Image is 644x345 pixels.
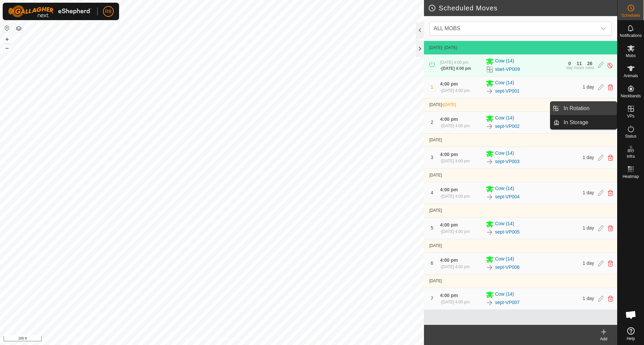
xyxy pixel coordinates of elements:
span: 1 day [583,296,594,301]
a: sept-VP001 [495,88,520,95]
span: [DATE] [429,45,442,50]
a: start-VP009 [495,66,520,73]
div: day [566,66,573,70]
div: - [440,299,470,305]
span: [DATE] 4:00 pm [441,229,470,234]
li: In Storage [550,116,617,129]
a: In Storage [559,116,617,129]
span: - [442,102,456,107]
img: Gallagher Logo [8,5,92,17]
button: Map Layers [15,24,23,33]
span: [DATE] [429,138,442,142]
span: Cow (14) [495,150,514,158]
span: Notifications [620,34,642,38]
span: Mobs [626,54,636,58]
span: [DATE] 4:00 pm [441,264,470,269]
span: [DATE] 4:00 pm [441,124,470,128]
span: 3 [431,155,433,160]
span: In Rotation [563,104,589,112]
span: 1 day [583,260,594,266]
img: To [486,122,494,131]
span: [DATE] 4:00 pm [440,60,468,65]
div: - [440,65,471,71]
span: [DATE] 4:00 pm [441,88,470,93]
a: sept-VP005 [495,229,520,236]
span: [DATE] 4:00 pm [441,159,470,163]
div: 11 [577,61,582,66]
span: Cow (14) [495,185,514,193]
span: 1 [431,84,433,90]
span: [DATE] [429,102,442,107]
div: hours [574,66,584,70]
span: Cow (14) [495,57,514,65]
span: [DATE] [443,102,456,107]
span: 1 day [583,155,594,160]
span: Help [627,337,635,341]
span: Heatmap [623,175,639,179]
li: In Rotation [550,102,617,115]
span: 4:00 pm [440,293,458,298]
span: [DATE] [429,279,442,283]
span: [DATE] 4:00 pm [441,300,470,304]
span: Neckbands [621,94,641,98]
button: + [3,35,11,43]
span: Cow (14) [495,220,514,228]
span: 4 [431,190,433,195]
div: mins [586,66,594,70]
img: To [486,87,494,95]
a: sept-VP007 [495,299,520,306]
span: 4:00 pm [440,257,458,263]
img: To [486,228,494,236]
a: sept-VP004 [495,193,520,200]
a: sept-VP003 [495,158,520,165]
div: - [440,193,470,199]
span: Cow (14) [495,291,514,299]
img: To [486,263,494,272]
a: sept-VP002 [495,123,520,130]
img: Turn off schedule move [607,62,613,69]
div: - [440,264,470,270]
span: ALL MOBS [434,26,460,31]
span: 7 [431,296,433,301]
span: 4:00 pm [440,152,458,157]
span: [DATE] 4:00 pm [441,194,470,199]
img: To [486,158,494,166]
span: VPs [627,114,634,118]
span: [DATE] 4:00 pm [441,66,471,71]
button: – [3,44,11,52]
span: In Storage [563,118,588,127]
div: dropdown trigger [597,22,610,35]
div: - [440,123,470,129]
span: 4:00 pm [440,222,458,228]
span: 1 day [583,225,594,231]
div: Open chat [621,305,641,325]
span: 6 [431,260,433,266]
img: To [486,299,494,307]
a: Contact Us [219,336,238,342]
span: - [DATE] [442,45,457,50]
span: ALL MOBS [431,22,597,35]
div: Add [590,336,617,342]
button: Reset Map [3,24,11,32]
span: Animals [624,74,638,78]
span: 1 day [583,190,594,195]
div: - [440,229,470,235]
span: 5 [431,225,433,231]
span: Cow (14) [495,114,514,122]
a: In Rotation [559,102,617,115]
span: 4:00 pm [440,116,458,122]
a: Privacy Policy [185,336,211,342]
div: - [440,158,470,164]
span: 4:00 pm [440,81,458,87]
span: Cow (14) [495,255,514,263]
span: [DATE] [429,173,442,178]
span: Cow (14) [495,79,514,87]
span: [DATE] [429,243,442,248]
span: [DATE] [429,208,442,213]
span: Infra [627,154,635,158]
a: Help [618,325,644,343]
span: RB [105,8,111,15]
span: 2 [431,119,433,125]
div: 0 [568,61,571,66]
span: Schedules [621,13,640,17]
